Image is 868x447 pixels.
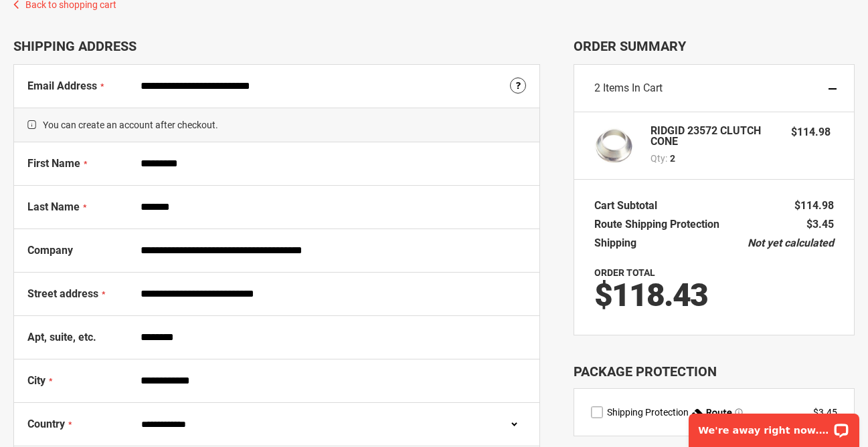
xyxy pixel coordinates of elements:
span: Country [27,418,65,430]
span: First Name [27,157,80,170]
strong: Order Total [594,267,655,278]
span: Not yet calculated [748,237,834,249]
span: 2 [594,82,600,94]
span: You can create an account after checkout. [14,108,539,142]
th: Route Shipping Protection [594,215,726,234]
span: Order Summary [574,38,855,54]
span: $114.98 [791,126,831,138]
span: Items in Cart [603,82,663,94]
strong: RIDGID 23572 CLUTCH CONE [650,126,778,147]
iframe: LiveChat chat widget [680,405,868,447]
img: RIDGID 23572 CLUTCH CONE [594,126,634,166]
span: Email Address [27,80,97,92]
span: Qty [650,153,665,164]
span: Street address [27,287,98,300]
span: $3.45 [806,218,834,231]
span: $118.43 [594,276,707,314]
span: $114.98 [794,199,834,212]
span: City [27,374,46,387]
span: Company [27,244,73,257]
span: Apt, suite, etc. [27,331,96,343]
div: Package Protection [574,362,855,382]
span: Shipping Protection [607,407,689,418]
span: Shipping [594,237,636,249]
div: Shipping Address [13,38,540,54]
span: Last Name [27,200,80,213]
th: Cart Subtotal [594,196,664,215]
span: 2 [670,152,675,165]
div: route shipping protection selector element [591,406,837,419]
